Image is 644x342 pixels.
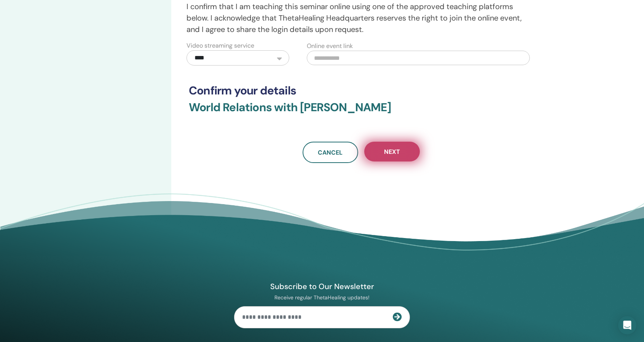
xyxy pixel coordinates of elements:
div: Open Intercom Messenger [618,316,636,334]
span: Cancel [318,149,343,157]
p: Receive regular ThetaHealing updates! [234,294,410,301]
h3: Confirm your details [189,84,534,97]
button: Next [364,142,420,161]
a: Cancel [303,142,358,163]
h3: World Relations with [PERSON_NAME] [189,101,534,123]
label: Online event link [307,42,353,51]
p: I confirm that I am teaching this seminar online using one of the approved teaching platforms bel... [187,1,536,35]
h4: Subscribe to Our Newsletter [234,281,410,291]
span: Next [384,148,400,156]
label: Video streaming service [187,41,254,50]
